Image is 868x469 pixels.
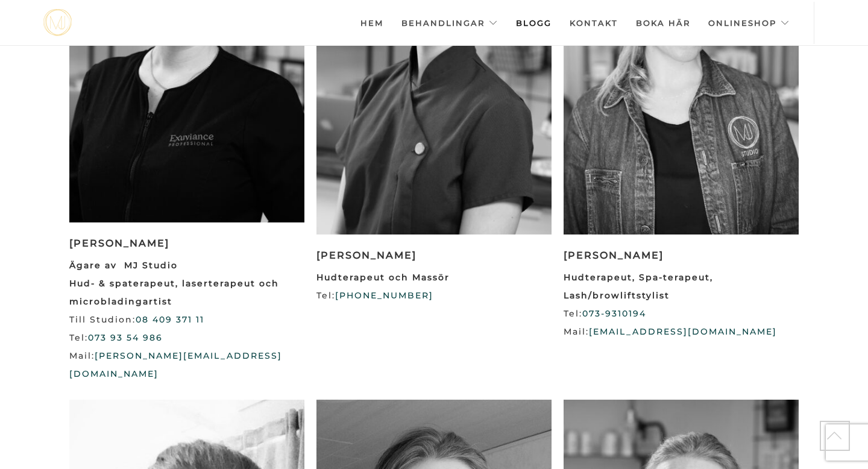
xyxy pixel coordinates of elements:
[636,2,690,44] a: Boka här
[43,9,72,36] a: mjstudio mjstudio mjstudio
[316,250,552,261] h3: [PERSON_NAME]
[564,250,799,261] h3: [PERSON_NAME]
[582,308,646,319] a: 073-9310194
[316,268,552,304] p: Tel:
[564,268,799,341] p: Tel: Mail:
[69,350,282,379] a: [PERSON_NAME][EMAIL_ADDRESS][DOMAIN_NAME]
[69,256,304,383] p: Till Studion: Tel: Mail:
[589,326,777,337] a: [EMAIL_ADDRESS][DOMAIN_NAME]
[69,238,304,249] h3: [PERSON_NAME]
[570,2,618,44] a: Kontakt
[335,290,433,301] a: [PHONE_NUMBER]
[360,2,383,44] a: Hem
[401,2,498,44] a: Behandlingar
[43,9,72,36] img: mjstudio
[88,332,163,343] a: 073 93 54 986
[516,2,552,44] a: Blogg
[708,2,790,44] a: Onlineshop
[69,260,279,307] strong: Ägare av MJ Studio Hud- & spaterapeut, laserterapeut och microbladingartist
[316,272,450,283] strong: Hudterapeut och Massör
[564,272,713,301] strong: Hudterapeut, Spa-terapeut, Lash/browliftstylist
[136,314,204,325] a: 08 409 371 11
